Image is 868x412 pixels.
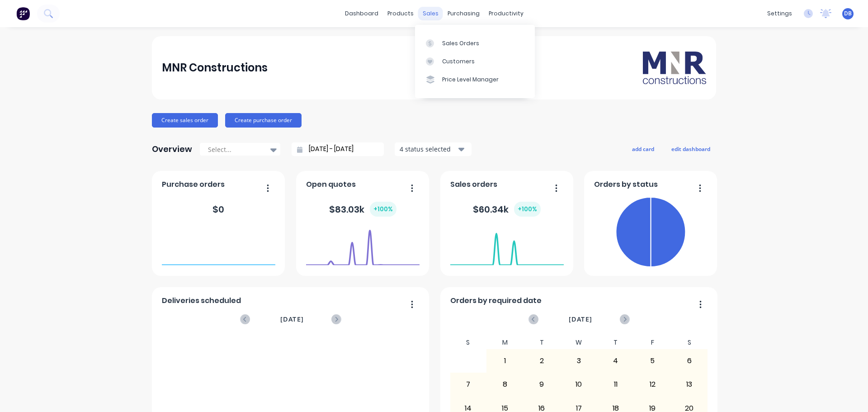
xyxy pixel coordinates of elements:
div: + 100 % [514,202,541,217]
button: 4 status selected [395,142,472,156]
a: Sales Orders [415,34,535,52]
div: + 100 % [370,202,396,217]
div: Sales Orders [442,39,479,47]
div: 7 [450,373,486,396]
div: $ 60.34k [473,202,541,217]
div: purchasing [443,7,484,20]
div: W [560,336,597,349]
div: 9 [524,373,560,396]
div: 5 [634,350,670,372]
div: 10 [561,373,597,396]
div: Price Level Manager [442,76,499,84]
div: M [486,336,524,349]
div: $ 83.03k [329,202,396,217]
a: dashboard [340,7,383,20]
span: Deliveries scheduled [162,295,241,306]
div: 4 [598,350,634,372]
button: add card [626,143,660,155]
div: MNR Constructions [162,59,268,77]
span: Sales orders [450,179,497,190]
span: DB [844,9,852,18]
div: 13 [671,373,708,396]
div: Customers [442,57,475,66]
div: Overview [152,140,192,158]
a: Price Level Manager [415,71,535,89]
div: 8 [487,373,523,396]
div: 1 [487,350,523,372]
span: [DATE] [280,314,304,324]
div: 4 status selected [400,144,457,154]
button: Create sales order [152,113,218,128]
a: Customers [415,52,535,71]
div: F [634,336,671,349]
div: 2 [524,350,560,372]
div: productivity [484,7,528,20]
div: S [671,336,708,349]
span: Purchase orders [162,179,225,190]
div: 3 [561,350,597,372]
div: 12 [634,373,670,396]
div: 6 [671,350,708,372]
img: Factory [16,7,30,20]
div: settings [763,7,797,20]
button: Create purchase order [225,113,302,128]
button: edit dashboard [665,143,716,155]
div: sales [418,7,443,20]
span: Orders by required date [450,295,542,306]
span: Orders by status [594,179,658,190]
span: Open quotes [306,179,356,190]
div: $ 0 [212,203,224,216]
div: 11 [598,373,634,396]
div: products [383,7,418,20]
span: [DATE] [569,314,592,324]
div: T [597,336,634,349]
div: T [524,336,561,349]
div: S [450,336,487,349]
img: MNR Constructions [643,52,706,84]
